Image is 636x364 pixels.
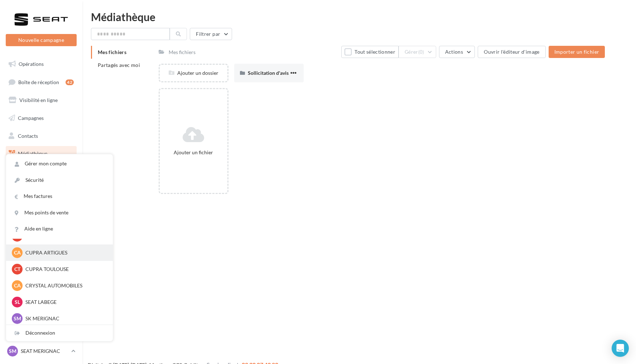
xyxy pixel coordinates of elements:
span: Mes fichiers [98,49,126,55]
div: Mes fichiers [169,49,196,56]
div: Open Intercom Messenger [612,340,629,357]
span: Partagés avec moi [98,62,140,68]
span: (0) [418,49,424,55]
p: CRYSTAL AUTOMOBILES [25,282,104,289]
button: Importer un fichier [549,46,605,58]
span: Visibilité en ligne [19,97,58,103]
button: Filtrer par [190,28,232,40]
a: PLV et print personnalisable [4,182,78,203]
a: Gérer mon compte [6,156,113,172]
button: Tout sélectionner [341,46,399,58]
a: Campagnes [4,111,78,126]
span: CA [14,282,21,289]
a: Boîte de réception42 [4,74,78,90]
a: Mes factures [6,188,113,204]
a: Mes points de vente [6,205,113,221]
span: Médiathèque [18,150,47,156]
p: CUPRA TOULOUSE [25,266,104,273]
a: Calendrier [4,164,78,179]
a: Médiathèque [4,146,78,161]
a: Visibilité en ligne [4,93,78,108]
span: Sollicitation d'avis [248,70,289,76]
span: SM [9,348,16,355]
span: CT [14,266,20,273]
span: Boîte de réception [18,79,59,85]
button: Actions [439,46,475,58]
a: Sécurité [6,172,113,188]
div: Ajouter un dossier [160,69,227,77]
button: Nouvelle campagne [6,34,77,46]
span: Campagnes [18,115,44,121]
p: SK MERIGNAC [25,315,104,322]
span: Importer un fichier [554,49,599,55]
span: Opérations [19,61,44,67]
a: Aide en ligne [6,221,113,237]
div: 42 [66,79,74,85]
span: Actions [445,49,463,55]
button: Ouvrir l'éditeur d'image [478,46,545,58]
div: Déconnexion [6,325,113,341]
div: Médiathèque [91,11,627,22]
div: Ajouter un fichier [163,149,224,156]
a: Campagnes DataOnDemand [4,205,78,227]
a: Contacts [4,128,78,144]
a: SM SEAT MERIGNAC [6,344,77,358]
span: SM [14,315,21,322]
p: SEAT LABEGE [25,299,104,306]
p: SEAT MERIGNAC [21,348,68,355]
span: CA [14,249,21,256]
a: Opérations [4,57,78,72]
p: CUPRA ARTIGUES [25,249,104,256]
button: Gérer(0) [399,46,436,58]
span: Contacts [18,132,38,139]
span: SL [15,299,20,306]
